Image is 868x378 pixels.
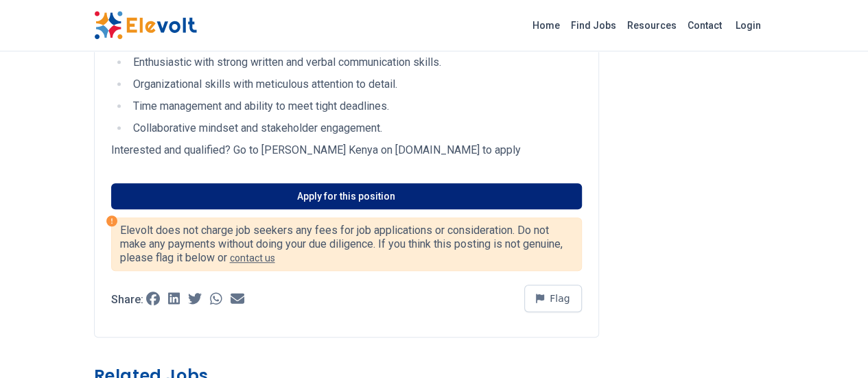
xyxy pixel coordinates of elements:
[111,294,143,305] p: Share:
[622,14,682,36] a: Resources
[682,14,727,36] a: Contact
[111,142,582,158] p: Interested and qualified? Go to [PERSON_NAME] Kenya on [DOMAIN_NAME] to apply
[94,11,197,40] img: Elevolt
[799,312,868,378] iframe: Chat Widget
[524,285,582,312] button: Flag
[230,252,275,263] a: contact us
[111,183,582,209] a: Apply for this position
[527,14,565,36] a: Home
[727,12,769,39] a: Login
[129,54,582,71] li: Enthusiastic with strong written and verbal communication skills.
[565,14,622,36] a: Find Jobs
[129,76,582,93] li: Organizational skills with meticulous attention to detail.
[120,224,573,265] p: Elevolt does not charge job seekers any fees for job applications or consideration. Do not make a...
[129,120,582,137] li: Collaborative mindset and stakeholder engagement.
[129,98,582,115] li: Time management and ability to meet tight deadlines.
